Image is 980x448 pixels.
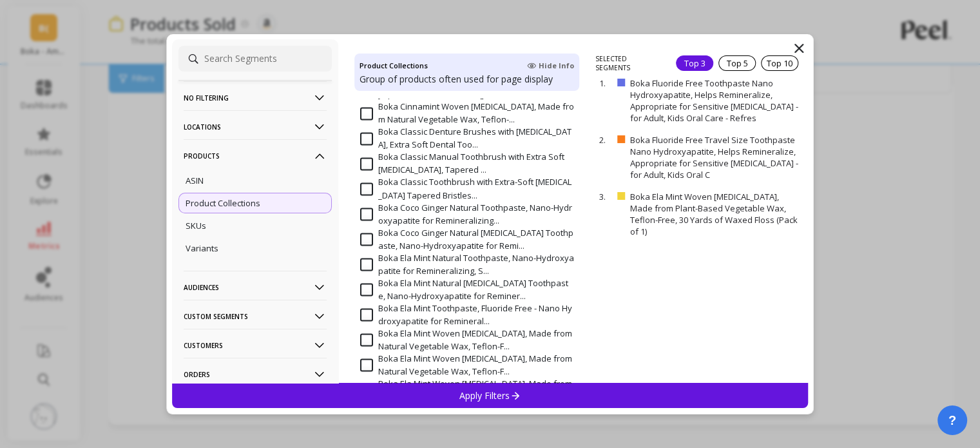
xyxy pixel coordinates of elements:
[360,126,574,151] span: Boka Classic Denture Brushes with Activated-Charcoal, Extra Soft Dental Toothbrush with Bioplasti...
[186,242,218,254] p: Variants
[184,358,327,391] p: Orders
[718,55,756,71] div: Top 5
[527,61,574,71] span: Hide Info
[676,55,713,71] div: Top 3
[360,59,428,73] h4: Product Collections
[184,81,327,114] p: No filtering
[184,300,327,333] p: Custom Segments
[630,134,800,180] p: Boka Fluoride Free Travel Size Toothpaste Nano Hydroxyapatite, Helps Remineralize, Appropriate fo...
[599,191,612,202] p: 3.
[599,134,612,146] p: 2.
[360,73,574,86] p: Group of products often used for page display
[360,277,574,302] span: Boka Ela Mint Natural Whitening Toothpaste, Nano-Hydroxyapatite for Remineralizing, Sensitivity a...
[184,139,327,172] p: Products
[630,191,800,237] p: Boka Ela Mint Woven [MEDICAL_DATA], Made from Plant-Based Vegetable Wax, Teflon-Free, 30 Yards of...
[186,175,204,186] p: ASIN
[178,46,332,72] input: Search Segments
[360,327,574,352] span: Boka Ela Mint Woven Dental Floss, Made from Natural Vegetable Wax, Teflon-Free and Petroleum-Free...
[186,197,260,209] p: Product Collections
[360,151,574,176] span: Boka Classic Manual Toothbrush with Extra Soft Activated-Charcoal, Tapered Bristles, Bioplastic H...
[360,226,574,251] span: Boka Coco Ginger Natural Whitening Toothpaste, Nano-Hydroxyapatite for Remineralizing, Sensitivit...
[595,54,660,72] p: SELECTED SEGMENTS
[360,352,574,377] span: Boka Ela Mint Woven Dental Floss, Made from Natural Vegetable Wax, Teflon-Free, 30 Yards of Waxed...
[186,220,206,231] p: SKUs
[948,411,956,429] span: ?
[360,251,574,277] span: Boka Ela Mint Natural Toothpaste, Nano-Hydroxyapatite for Remineralizing, Sensitivity and Whiteni...
[360,377,574,402] span: Boka Ela Mint Woven Dental Floss, Made from Plant-Based Vegetable Wax, Teflon-Free, 30 Yards of W...
[360,201,574,226] span: Boka Coco Ginger Natural Toothpaste, Nano-Hydroxyapatite for Remineralizing, Sensitivity and Whit...
[360,176,574,201] span: Boka Classic Toothbrush with Extra-Soft Activated-Charcoal Tapered Bristles | Bioplastic Handle |...
[630,77,800,124] p: Boka Fluoride Free Toothpaste Nano Hydroxyapatite, Helps Remineralize, Appropriate for Sensitive ...
[184,110,327,143] p: Locations
[360,302,574,327] span: Boka Ela Mint Toothpaste, Fluoride Free - Nano Hydroxyapatite for Remineralizing, Sensitive Teeth...
[459,389,521,402] p: Apply Filters
[599,77,612,89] p: 1.
[761,55,798,71] div: Top 10
[937,405,967,435] button: ?
[184,271,327,304] p: Audiences
[184,329,327,362] p: Customers
[360,101,574,126] span: Boka Cinnamint Woven Dental Floss, Made from Natural Vegetable Wax, Teflon-Free and Petroleum-Fre...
